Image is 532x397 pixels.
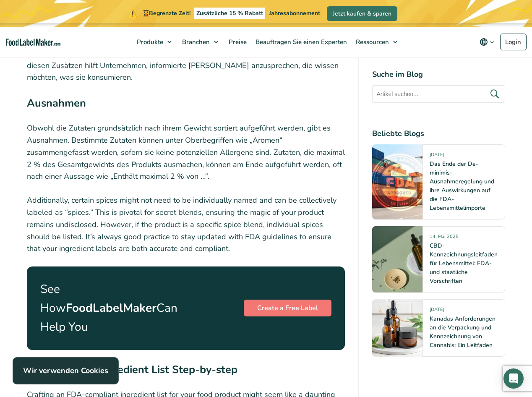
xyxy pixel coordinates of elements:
a: Branchen [178,27,222,57]
a: Login [500,34,527,50]
font: 14. Mai 2025 [430,233,459,240]
font: [DATE] [430,306,444,313]
a: Kanadas Anforderungen an die Verpackung und Kennzeichnung von Cannabis: Ein Leitfaden [430,315,495,349]
a: Das Ende der De-minimis-Ausnahmeregelung und ihre Auswirkungen auf die FDA-Lebensmittelimporte [430,160,494,212]
font: Beliebte Blogs [372,128,424,138]
font: Branchen [182,38,210,46]
a: CBD-Kennzeichnungsleitfaden für Lebensmittel: FDA- und staatliche Vorschriften [430,242,498,285]
a: Preise [224,27,249,57]
a: Ressourcen [352,27,402,57]
font: Ressourcen [356,38,389,46]
strong: Creating Your Ingredient List Step-by-step [27,362,237,377]
div: Öffnen Sie den Intercom Messenger [503,368,524,389]
font: Wir verwenden Cookies [23,366,108,376]
font: Obwohl die Zutaten grundsätzlich nach ihrem Gewicht sortiert aufgeführt werden, gibt es Ausnahmen... [27,123,345,181]
font: Beauftragen Sie einen Experten [256,38,347,46]
a: Produkte [133,27,176,57]
font: Login [505,38,521,46]
a: Beauftragen Sie einen Experten [251,27,349,57]
a: Create a Free Label [244,300,331,316]
font: [DATE] [430,151,444,158]
font: Produkte [137,38,163,46]
p: Additionally, certain spices might not need to be individually named and can be collectively labe... [27,194,345,255]
strong: FoodLabelMaker [66,300,156,316]
font: Ausnahmen [27,96,86,110]
font: Suche im Blog [372,69,423,79]
input: Artikel suchen... [372,85,505,103]
font: Preise [229,38,247,46]
p: See How Can Help You [40,280,177,336]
